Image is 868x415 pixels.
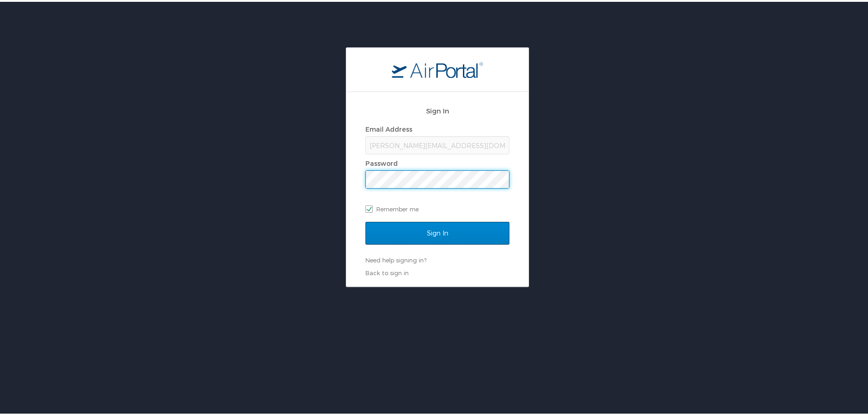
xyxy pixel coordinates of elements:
[365,255,426,262] a: Need help signing in?
[365,104,509,114] h2: Sign In
[365,220,509,243] input: Sign In
[365,123,412,131] label: Email Address
[365,158,398,165] label: Password
[365,267,409,275] a: Back to sign in
[365,200,509,214] label: Remember me
[392,60,483,76] img: logo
